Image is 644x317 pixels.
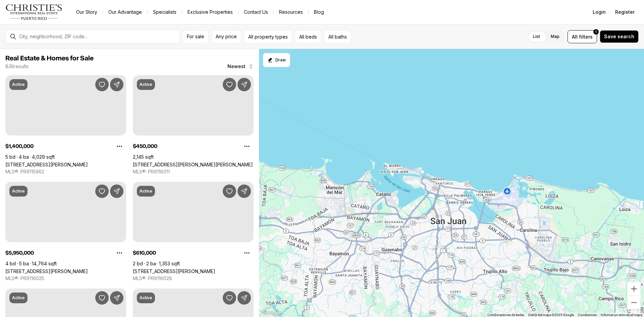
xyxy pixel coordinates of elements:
[5,268,88,274] a: 152 TETUAN ST, SAN JUAN PR, 00901
[600,30,639,43] button: Save search
[604,34,634,39] span: Save search
[295,30,321,43] button: All beds
[595,29,597,35] span: 1
[5,4,63,20] img: logo
[182,30,209,43] button: For sale
[244,30,292,43] button: All property types
[140,189,152,194] p: Active
[5,55,94,62] span: Real Estate & Homes for Sale
[545,31,565,43] label: Map
[528,313,574,317] span: Datos del mapa ©2025 Google
[133,268,215,274] a: 76 COND KINGS COURT #602, SAN JUAN PR, 00911
[324,30,351,43] button: All baths
[223,184,236,198] button: Save Property: 76 COND KINGS COURT #602
[227,64,246,69] span: Newest
[223,60,258,73] button: Newest
[5,64,29,69] p: 838 results
[216,34,237,39] span: Any price
[572,33,578,40] span: All
[238,7,273,17] button: Contact Us
[211,30,241,43] button: Any price
[223,291,236,305] button: Save Property: 501-829648 COUNTRY CLUB C/ANTONIO LUCIANO #1152
[187,34,204,39] span: For sale
[12,189,25,194] p: Active
[240,140,254,153] button: Property options
[615,9,635,15] span: Register
[309,7,329,17] a: Blog
[263,53,290,67] button: Start drawing
[148,7,182,17] a: Specialists
[103,7,147,17] a: Our Advantage
[240,246,254,260] button: Property options
[274,7,308,17] a: Resources
[113,246,126,260] button: Property options
[12,82,25,87] p: Active
[71,7,103,17] a: Our Story
[140,82,152,87] p: Active
[5,162,88,167] a: 4 CALLE PETUNIA, SAN JUAN PR, 00927
[12,295,25,301] p: Active
[223,78,236,91] button: Save Property: 423 Francisco Sein URB FLORAL PARK
[95,78,109,91] button: Save Property: 4 CALLE PETUNIA
[133,162,253,167] a: 423 Francisco Sein URB FLORAL PARK, HATO REY PR, 00917
[611,5,639,19] button: Register
[95,184,109,198] button: Save Property: 152 TETUAN ST
[95,291,109,305] button: Save Property: 1-02 CAOBA ST SAN PATRICIO AVE #303
[568,30,597,43] button: Allfilters1
[140,295,152,301] p: Active
[593,9,606,15] span: Login
[589,5,610,19] button: Login
[113,140,126,153] button: Property options
[579,33,593,40] span: filters
[182,7,238,17] a: Exclusive Properties
[528,31,545,43] label: List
